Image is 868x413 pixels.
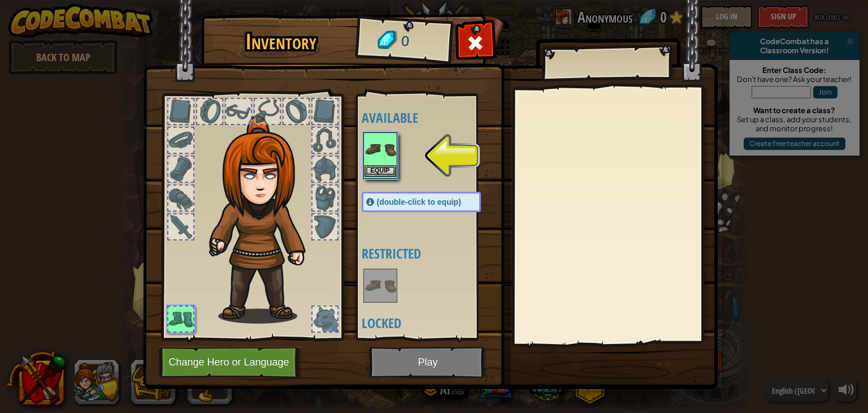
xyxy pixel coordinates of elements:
[364,270,396,302] img: portrait.png
[209,30,353,54] h1: Inventory
[400,31,410,52] span: 0
[159,347,302,378] button: Change Hero or Language
[377,197,461,206] span: (double-click to equip)
[362,246,504,261] h4: Restricted
[364,134,396,165] img: portrait.png
[204,115,325,324] img: hair_f2.png
[364,165,396,177] button: Equip
[362,316,504,330] h4: Locked
[362,110,504,125] h4: Available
